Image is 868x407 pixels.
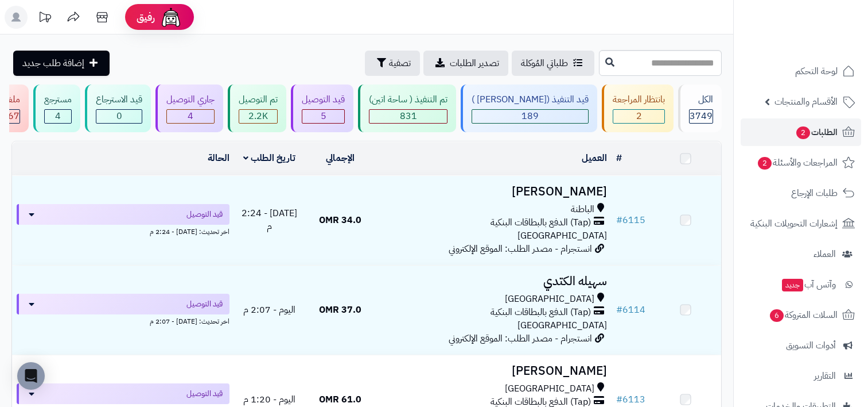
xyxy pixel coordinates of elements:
[741,179,861,207] a: طلبات الإرجاع
[449,332,592,345] span: انستجرام - مصدر الطلب: الموقع الإلكتروني
[400,109,417,123] span: 831
[225,85,289,132] a: تم التوصيل 2.2K
[616,303,622,317] span: #
[356,85,458,132] a: تم التنفيذ ( ساحة اتين) 831
[30,6,59,32] a: تحديثات المنصة
[2,93,20,106] div: ملغي
[741,271,861,298] a: وآتس آبجديد
[741,362,861,390] a: التقارير
[769,307,838,323] span: السلات المتروكة
[96,110,142,123] div: 0
[186,388,223,400] span: قيد التوصيل
[137,10,155,24] span: رفيق
[17,225,229,237] div: اخر تحديث: [DATE] - 2:24 م
[689,93,713,106] div: الكل
[239,93,278,106] div: تم التوصيل
[676,85,724,132] a: الكل3749
[302,93,345,106] div: قيد التوصيل
[813,246,836,262] span: العملاء
[380,275,608,288] h3: سهيله الكتدي
[741,240,861,268] a: العملاء
[186,298,223,310] span: قيد التوصيل
[326,151,355,165] a: الإجمالي
[96,93,142,106] div: قيد الاسترجاع
[791,185,838,201] span: طلبات الإرجاع
[741,118,861,146] a: الطلبات2
[458,85,600,132] a: قيد التنفيذ ([PERSON_NAME] ) 189
[116,109,122,123] span: 0
[450,56,499,70] span: تصدير الطلبات
[521,109,539,123] span: 189
[188,109,193,123] span: 4
[616,213,622,227] span: #
[741,210,861,237] a: إشعارات التحويلات البنكية
[616,393,622,406] span: #
[302,110,344,123] div: 5
[365,51,420,76] button: تصفية
[757,156,772,170] span: 2
[616,393,645,406] a: #6113
[505,382,594,396] span: [GEOGRAPHIC_DATA]
[505,293,594,306] span: [GEOGRAPHIC_DATA]
[472,110,588,123] div: 189
[741,301,861,329] a: السلات المتروكة6
[289,85,356,132] a: قيد التوصيل 5
[159,6,182,29] img: ai-face.png
[512,51,594,76] a: طلباتي المُوكلة
[795,124,838,140] span: الطلبات
[741,57,861,85] a: لوحة التحكم
[690,109,713,123] span: 3749
[242,206,297,233] span: [DATE] - 2:24 م
[319,393,361,406] span: 61.0 OMR
[582,151,607,165] a: العميل
[243,303,295,317] span: اليوم - 2:07 م
[13,51,110,76] a: إضافة طلب جديد
[319,303,361,317] span: 37.0 OMR
[166,93,215,106] div: جاري التوصيل
[774,94,838,110] span: الأقسام والمنتجات
[55,109,61,123] span: 4
[521,56,568,70] span: طلباتي المُوكلة
[814,368,836,384] span: التقارير
[449,242,592,256] span: انستجرام - مصدر الطلب: الموقع الإلكتروني
[517,229,607,243] span: [GEOGRAPHIC_DATA]
[243,151,295,165] a: تاريخ الطلب
[782,279,803,291] span: جديد
[796,126,811,140] span: 2
[757,155,838,171] span: المراجعات والأسئلة
[208,151,229,165] a: الحالة
[616,213,645,227] a: #6115
[769,309,784,322] span: 6
[472,93,589,106] div: قيد التنفيذ ([PERSON_NAME] )
[369,110,447,123] div: 831
[17,362,45,390] div: Open Intercom Messenger
[423,51,508,76] a: تصدير الطلبات
[616,303,645,317] a: #6114
[571,203,594,216] span: الباطنة
[83,85,153,132] a: قيد الاسترجاع 0
[153,85,225,132] a: جاري التوصيل 4
[2,109,20,123] span: 467
[781,277,836,293] span: وآتس آب
[613,110,664,123] div: 2
[613,93,665,106] div: بانتظار المراجعة
[750,216,838,232] span: إشعارات التحويلات البنكية
[491,306,591,319] span: (Tap) الدفع بالبطاقات البنكية
[44,93,72,106] div: مسترجع
[389,56,411,70] span: تصفية
[517,318,607,332] span: [GEOGRAPHIC_DATA]
[741,332,861,359] a: أدوات التسويق
[321,109,326,123] span: 5
[31,85,83,132] a: مسترجع 4
[22,56,84,70] span: إضافة طلب جديد
[319,213,361,227] span: 34.0 OMR
[600,85,676,132] a: بانتظار المراجعة 2
[369,93,447,106] div: تم التنفيذ ( ساحة اتين)
[786,337,836,354] span: أدوات التسويق
[45,110,71,123] div: 4
[243,393,295,406] span: اليوم - 1:20 م
[239,110,277,123] div: 2247
[616,151,622,165] a: #
[2,110,20,123] div: 467
[186,209,223,220] span: قيد التوصيل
